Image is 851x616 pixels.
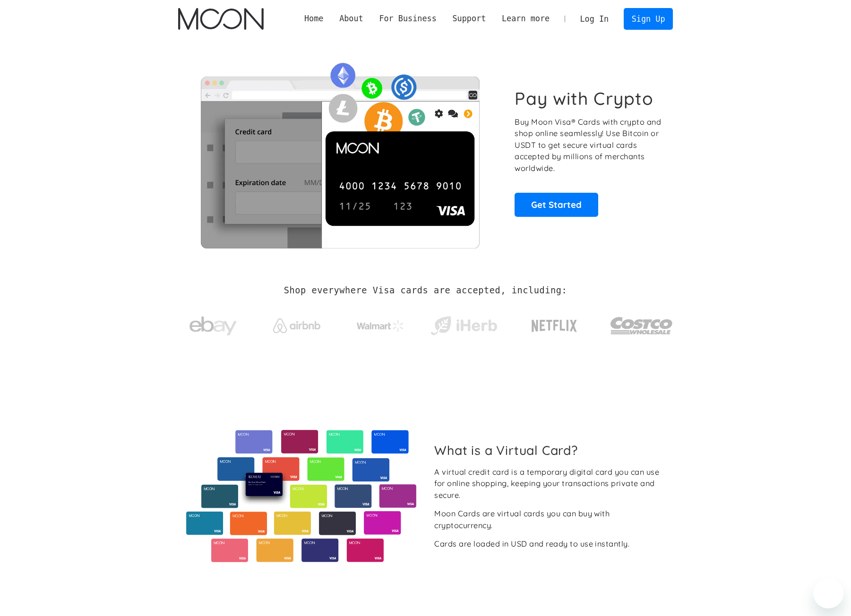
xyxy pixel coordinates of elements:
[379,13,436,25] div: For Business
[515,88,653,109] h1: Pay with Crypto
[610,308,673,343] img: Costco
[178,8,264,30] img: Moon Logo
[296,13,331,25] a: Home
[512,305,597,342] a: Netflix
[178,56,502,248] img: Moon Cards let you spend your crypto anywhere Visa is accepted.
[572,9,617,29] a: Log In
[178,302,249,346] a: ebay
[813,578,843,608] iframe: Button to launch messaging window
[515,116,662,174] p: Buy Moon Visa® Cards with crypto and shop online seamlessly! Use Bitcoin or USDT to get secure vi...
[189,311,237,341] img: ebay
[357,320,404,332] img: Walmart
[515,193,598,216] a: Get Started
[434,466,665,501] div: A virtual credit card is a temporary digital card you can use for online shopping, keeping your t...
[185,430,418,562] img: Virtual cards from Moon
[178,8,264,30] a: home
[273,318,320,333] img: Airbnb
[331,13,371,25] div: About
[502,13,550,25] div: Learn more
[429,304,499,343] a: iHerb
[284,285,567,296] h2: Shop everywhere Visa cards are accepted, including:
[434,508,665,531] div: Moon Cards are virtual cards you can buy with cryptocurrency.
[434,443,665,458] h2: What is a Virtual Card?
[429,314,499,338] img: iHerb
[452,13,486,25] div: Support
[624,8,673,29] a: Sign Up
[345,311,415,336] a: Walmart
[261,309,332,338] a: Airbnb
[339,13,363,25] div: About
[371,13,445,25] div: For Business
[445,13,494,25] div: Support
[434,538,629,550] div: Cards are loaded in USD and ready to use instantly.
[531,314,578,338] img: Netflix
[494,13,558,25] div: Learn more
[610,299,673,348] a: Costco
